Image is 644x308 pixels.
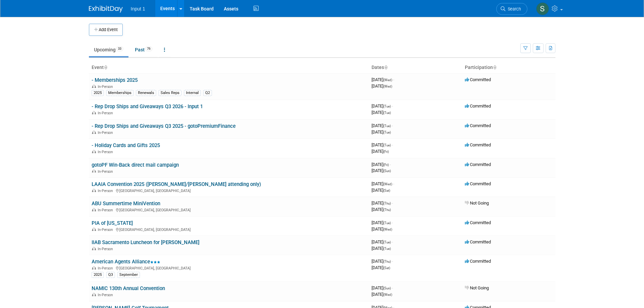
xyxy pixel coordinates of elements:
[372,207,391,212] span: [DATE]
[383,221,391,225] span: (Tue)
[92,103,203,110] a: - Rep Drop Ships and Giveaways Q3 2026 - Input 1
[372,292,392,297] span: [DATE]
[89,43,128,56] a: Upcoming33
[392,103,393,109] span: -
[392,142,393,147] span: -
[92,85,96,88] img: In-Person Event
[159,90,182,96] div: Sales Reps
[92,123,236,129] a: - Rep Drop Ships and Giveaways Q3 2025 - gotoPremiumFinance
[372,239,393,244] span: [DATE]
[384,65,387,70] a: Sort by Start Date
[372,265,390,270] span: [DATE]
[92,200,160,207] a: ABU Summertime MiniVention
[392,239,393,244] span: -
[98,131,115,135] span: In-Person
[462,62,555,73] th: Participation
[92,285,165,291] a: NAMIC 130th Annual Convention
[92,188,366,193] div: [GEOGRAPHIC_DATA], [GEOGRAPHIC_DATA]
[145,46,152,51] span: 76
[465,285,489,290] span: Not Going
[89,62,369,73] th: Event
[92,239,199,245] a: IIAB Sacramento Luncheon for [PERSON_NAME]
[89,6,123,13] img: ExhibitDay
[372,181,394,186] span: [DATE]
[106,90,134,96] div: Memberships
[383,202,391,205] span: (Thu)
[372,285,393,290] span: [DATE]
[106,272,115,278] div: Q3
[372,110,391,115] span: [DATE]
[116,46,123,51] span: 33
[372,259,393,264] span: [DATE]
[92,227,366,232] div: [GEOGRAPHIC_DATA], [GEOGRAPHIC_DATA]
[92,259,160,265] a: American Agents Alliance
[92,266,96,269] img: In-Person Event
[383,189,390,192] span: (Sat)
[383,208,391,212] span: (Thu)
[392,220,393,225] span: -
[89,24,123,36] button: Add Event
[465,181,491,186] span: Committed
[383,293,392,297] span: (Wed)
[98,293,115,297] span: In-Person
[536,2,549,15] img: Susan Stout
[383,266,390,270] span: (Sat)
[383,131,391,134] span: (Tue)
[98,247,115,251] span: In-Person
[92,162,179,168] a: gotoPF Win-Back direct mail campaign
[98,150,115,154] span: In-Person
[465,200,489,206] span: Not Going
[372,168,391,173] span: [DATE]
[98,228,115,232] span: In-Person
[372,227,392,232] span: [DATE]
[98,85,115,89] span: In-Person
[136,90,156,96] div: Renewals
[92,142,160,148] a: - Holiday Cards and Gifts 2025
[372,77,394,82] span: [DATE]
[465,162,491,167] span: Committed
[383,143,391,147] span: (Tue)
[92,90,104,96] div: 2025
[372,129,391,135] span: [DATE]
[383,286,391,290] span: (Sun)
[92,293,96,296] img: In-Person Event
[372,142,393,147] span: [DATE]
[505,6,521,11] span: Search
[130,43,158,56] a: Past76
[383,104,391,108] span: (Tue)
[92,220,133,226] a: PIA of [US_STATE]
[383,260,391,263] span: (Thu)
[104,65,107,70] a: Sort by Event Name
[92,228,96,231] img: In-Person Event
[92,247,96,250] img: In-Person Event
[98,266,115,270] span: In-Person
[465,220,491,225] span: Committed
[92,150,96,153] img: In-Person Event
[383,163,389,167] span: (Fri)
[98,208,115,212] span: In-Person
[465,239,491,244] span: Committed
[390,162,391,167] span: -
[383,150,389,153] span: (Fri)
[383,228,392,231] span: (Wed)
[383,240,391,244] span: (Tue)
[92,181,261,187] a: LAAIA Convention 2025 ([PERSON_NAME]/[PERSON_NAME] attending only)
[184,90,201,96] div: Internal
[98,169,115,174] span: In-Person
[465,77,491,82] span: Committed
[92,77,138,83] a: - Memberships 2025
[493,65,496,70] a: Sort by Participation Type
[92,169,96,173] img: In-Person Event
[203,90,212,96] div: Q2
[92,131,96,134] img: In-Person Event
[372,103,393,109] span: [DATE]
[372,84,392,89] span: [DATE]
[465,142,491,147] span: Committed
[131,6,145,11] span: Input 1
[92,207,366,212] div: [GEOGRAPHIC_DATA], [GEOGRAPHIC_DATA]
[372,246,391,251] span: [DATE]
[372,162,391,167] span: [DATE]
[465,259,491,264] span: Committed
[392,200,393,206] span: -
[383,111,391,115] span: (Tue)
